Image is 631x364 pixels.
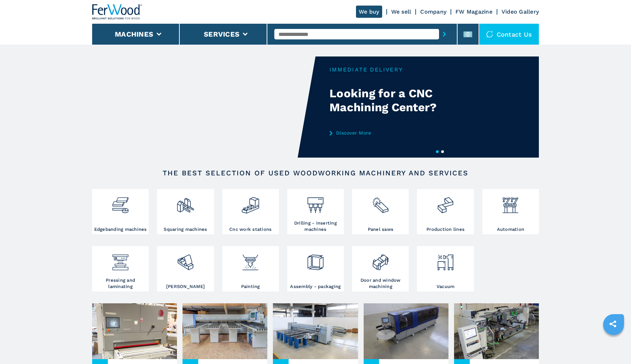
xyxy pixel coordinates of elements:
button: Machines [115,30,153,38]
a: Painting [222,246,279,291]
div: Contact us [479,24,539,45]
img: montaggio_imballaggio_2.png [306,248,325,272]
a: FW Magazine [455,8,492,15]
img: Contact us [486,31,493,38]
a: [PERSON_NAME] [157,246,214,291]
button: 2 [441,150,444,153]
a: Assembly - packaging [287,246,344,291]
h3: Edgebanding machines [94,226,147,233]
h3: Panel saws [368,226,394,233]
h3: Drilling - inserting machines [289,220,342,233]
img: linee_di_produzione_2.png [436,191,455,214]
a: sharethis [604,315,622,333]
h3: Production lines [426,226,465,233]
h3: Pressing and laminating [94,277,147,290]
img: levigatrici_2.png [176,248,195,272]
img: pressa-strettoia.png [111,248,129,272]
img: Bargains [364,303,448,359]
a: Vacuum [417,246,474,291]
img: sezionatrici_2.png [371,191,390,214]
h3: Door and window machining [354,277,407,290]
a: Discover More [329,130,466,136]
img: verniciatura_1.png [241,248,260,272]
img: lavorazione_porte_finestre_2.png [371,248,390,272]
img: ex customer site [183,303,267,359]
a: Pressing and laminating [92,246,149,291]
a: Cnc work stations [222,189,279,234]
img: Show room [454,303,539,359]
img: automazione.png [501,191,520,214]
h3: Painting [241,283,260,290]
a: We buy [356,6,382,18]
button: Services [204,30,239,38]
h3: Vacuum [437,283,455,290]
a: Panel saws [352,189,409,234]
a: Production lines [417,189,474,234]
img: New arrivals [92,303,177,359]
h2: The best selection of used woodworking machinery and services [114,169,517,177]
img: Promotions [273,303,358,359]
button: 1 [436,150,439,153]
h3: Automation [497,226,525,233]
a: Automation [482,189,539,234]
a: Squaring machines [157,189,214,234]
h3: Cnc work stations [229,226,272,233]
img: bordatrici_1.png [111,191,129,214]
h3: Assembly - packaging [290,283,341,290]
button: submit-button [439,26,450,42]
a: Video Gallery [502,8,539,15]
img: squadratrici_2.png [176,191,195,214]
a: Drilling - inserting machines [287,189,344,234]
img: foratrici_inseritrici_2.png [306,191,325,214]
a: We sell [391,8,411,15]
a: Edgebanding machines [92,189,149,234]
iframe: Chat [601,333,626,359]
h3: [PERSON_NAME] [166,283,205,290]
a: Company [420,8,446,15]
video: Your browser does not support the video tag. [92,56,315,158]
h3: Squaring machines [164,226,207,233]
img: centro_di_lavoro_cnc_2.png [241,191,260,214]
a: Door and window machining [352,246,409,291]
img: aspirazione_1.png [436,248,455,272]
img: Ferwood [92,4,142,20]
